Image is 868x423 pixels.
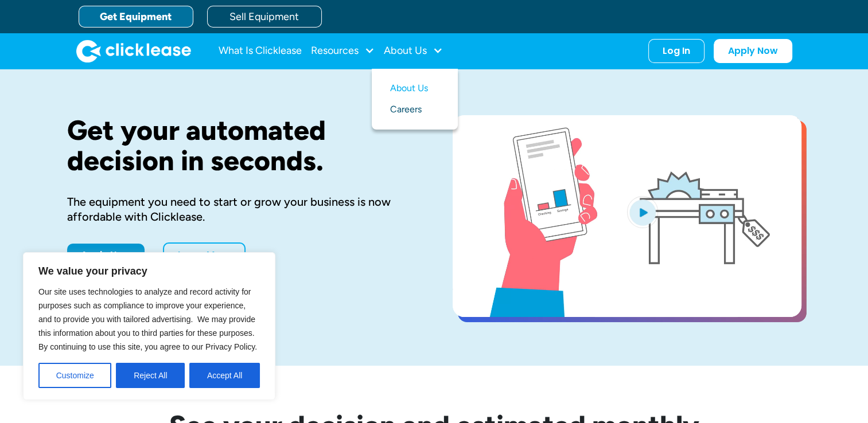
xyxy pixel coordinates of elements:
img: Blue play button logo on a light blue circular background [627,196,658,228]
a: Apply Now [67,244,145,267]
div: Log In [663,45,690,57]
span: Our site uses technologies to analyze and record activity for purposes such as compliance to impr... [38,287,257,351]
p: We value your privacy [38,264,260,278]
a: open lightbox [453,115,801,317]
a: About Us [390,78,439,99]
img: Clicklease logo [76,40,191,62]
div: The equipment you need to start or grow your business is now affordable with Clicklease. [67,194,416,224]
a: Careers [390,99,439,120]
h1: Get your automated decision in seconds. [67,115,416,176]
button: Reject All [116,363,185,388]
a: What Is Clicklease [219,40,302,62]
a: Get Equipment [79,6,193,28]
a: home [76,40,191,62]
div: We value your privacy [23,252,275,400]
a: Sell Equipment [207,6,322,28]
div: Resources [311,40,375,62]
div: About Us [384,40,443,62]
a: Apply Now [714,39,792,63]
button: Customize [38,363,111,388]
button: Accept All [189,363,260,388]
nav: About Us [372,69,458,130]
a: Learn More [163,242,246,268]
